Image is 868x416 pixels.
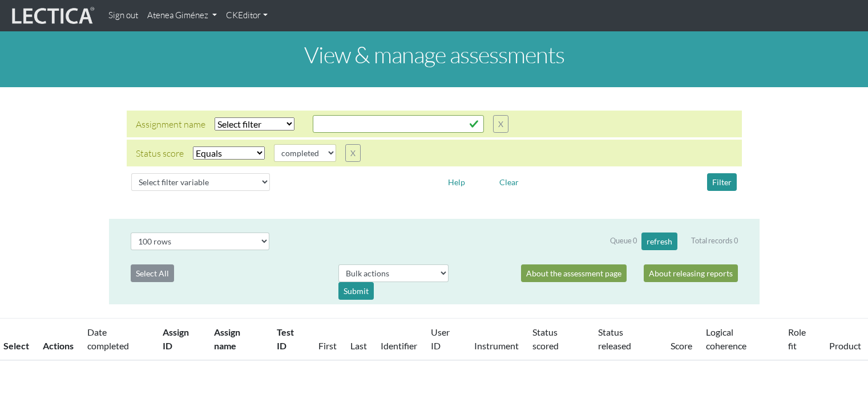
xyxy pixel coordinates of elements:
a: Instrument [474,340,519,351]
img: lecticalive [9,5,95,27]
button: Filter [707,173,737,191]
a: Sign out [104,5,143,27]
div: Submit [338,282,374,300]
th: Actions [36,319,80,361]
a: About releasing reports [644,264,738,282]
a: Role fit [788,327,806,351]
th: Test ID [270,319,312,361]
div: Status score [136,146,184,160]
a: CKEditor [221,5,272,27]
a: Product [829,340,861,351]
a: Identifier [381,340,417,351]
button: Clear [494,173,524,191]
button: X [493,115,508,133]
a: Atenea Giménez [143,5,221,27]
a: First [318,340,337,351]
a: Status released [598,327,631,351]
a: User ID [431,327,450,351]
a: Date completed [87,327,129,351]
button: Select All [131,264,174,282]
a: Last [350,340,367,351]
div: Assignment name [136,117,205,131]
button: X [345,144,361,162]
a: Logical coherence [706,327,746,351]
th: Assign name [207,319,270,361]
div: Queue 0 Total records 0 [610,233,738,250]
th: Assign ID [156,319,207,361]
button: Help [443,173,470,191]
a: About the assessment page [521,264,627,282]
a: Help [443,176,470,186]
button: refresh [641,233,677,250]
a: Score [671,340,692,351]
a: Status scored [532,327,559,351]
